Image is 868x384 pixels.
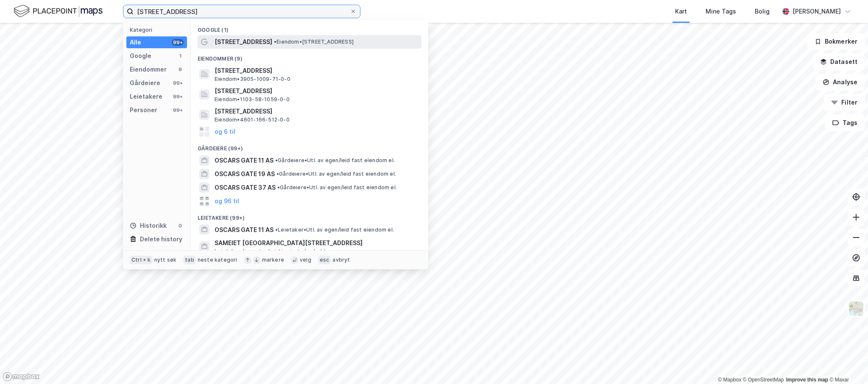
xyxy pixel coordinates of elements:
span: • [275,157,278,163]
div: Eiendommer [130,64,167,75]
a: Mapbox [718,377,741,383]
span: Eiendom • [STREET_ADDRESS] [274,39,354,45]
div: neste kategori [198,257,237,263]
button: og 6 til [215,127,235,137]
button: Datasett [813,53,865,70]
button: og 96 til [215,196,239,206]
span: [STREET_ADDRESS] [215,37,272,47]
span: [STREET_ADDRESS] [215,66,418,76]
div: esc [318,256,331,264]
span: Gårdeiere • Utl. av egen/leid fast eiendom el. [276,171,396,177]
span: • [275,227,278,233]
div: Ctrl + k [130,256,153,264]
button: Analyse [815,74,865,91]
div: tab [183,256,196,264]
div: Kategori [130,27,187,33]
span: Eiendom • 1103-58-1059-0-0 [215,96,290,103]
span: OSCARS GATE 19 AS [215,169,275,179]
span: • [277,184,280,191]
span: OSCARS GATE 11 AS [215,225,274,235]
button: Filter [824,94,865,111]
div: 9 [177,66,184,73]
input: Søk på adresse, matrikkel, gårdeiere, leietakere eller personer [134,5,350,18]
a: OpenStreetMap [743,377,784,383]
span: Leietaker • Utl. av egen/leid fast eiendom el. [275,227,394,233]
span: Eiendom • 4601-166-512-0-0 [215,116,290,123]
div: Alle [130,37,141,47]
div: 99+ [172,80,184,86]
img: Z [848,301,864,317]
div: Mine Tags [706,6,736,17]
button: Tags [825,114,865,131]
div: 99+ [172,39,184,46]
div: Leietakere (99+) [191,208,428,223]
div: 1 [177,52,184,59]
div: nytt søk [154,257,177,263]
div: avbryt [332,257,350,263]
span: [STREET_ADDRESS] [215,86,418,96]
div: [PERSON_NAME] [793,6,841,17]
span: OSCARS GATE 11 AS [215,155,274,166]
iframe: Chat Widget [826,343,868,384]
div: Gårdeiere (99+) [191,138,428,154]
span: • [276,171,279,177]
div: Google [130,51,151,61]
a: Mapbox homepage [3,372,40,381]
span: Gårdeiere • Utl. av egen/leid fast eiendom el. [277,184,397,191]
span: SAMEIET [GEOGRAPHIC_DATA][STREET_ADDRESS] [215,238,418,248]
span: • [274,39,276,45]
div: Personer [130,105,157,115]
div: Google (1) [191,20,428,35]
div: Kart [675,6,687,17]
div: velg [300,257,311,263]
div: 99+ [172,93,184,100]
div: Gårdeiere [130,78,160,88]
div: Leietakere [130,91,162,102]
div: Eiendommer (9) [191,49,428,64]
span: OSCARS GATE 37 AS [215,182,276,193]
span: [STREET_ADDRESS] [215,106,418,116]
div: Historikk [130,221,167,231]
img: logo.f888ab2527a4732fd821a326f86c7f29.svg [14,4,103,19]
div: 99+ [172,107,184,113]
span: Eiendom • 3905-1009-71-0-0 [215,76,290,83]
div: Delete history [140,234,182,244]
div: Bolig [755,6,770,17]
span: Gårdeiere • Utl. av egen/leid fast eiendom el. [275,157,395,164]
div: 0 [177,222,184,229]
div: markere [262,257,284,263]
span: Leietaker • Lønnet arbeid i private husholdn. [215,248,330,255]
button: Bokmerker [807,33,865,50]
a: Improve this map [786,377,828,383]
